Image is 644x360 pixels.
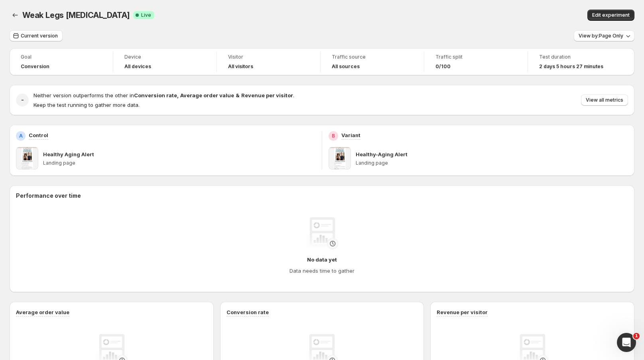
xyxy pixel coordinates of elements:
[332,63,360,70] h4: All sources
[43,160,315,166] p: Landing page
[228,63,253,70] h4: All visitors
[539,54,620,60] span: Test duration
[16,308,69,316] h3: Average order value
[329,147,351,169] img: Healthy-Aging Alert
[633,333,640,339] span: 1
[435,63,451,70] span: 0/100
[539,53,620,71] a: Test duration2 days 5 hours 27 minutes
[617,333,636,352] iframe: Intercom live chat
[10,10,21,21] button: Back
[226,308,269,316] h3: Conversion rate
[332,133,335,139] h2: B
[141,12,151,18] span: Live
[124,54,205,60] span: Device
[341,131,360,139] p: Variant
[19,133,23,139] h2: A
[539,63,603,70] span: 2 days 5 hours 27 minutes
[437,308,488,316] h3: Revenue per visitor
[180,92,234,98] strong: Average order value
[33,102,140,108] span: Keep the test running to gather more data.
[134,92,177,98] strong: Conversion rate
[435,54,516,60] span: Traffic split
[228,54,309,60] span: Visitor
[21,54,102,60] span: Goal
[29,131,48,139] p: Control
[290,267,354,275] h4: Data needs time to gather
[124,63,151,70] h4: All devices
[228,53,309,71] a: VisitorAll visitors
[574,30,634,41] button: View by:Page Only
[356,150,408,158] p: Healthy-Aging Alert
[124,53,205,71] a: DeviceAll devices
[241,92,293,98] strong: Revenue per visitor
[306,217,338,249] img: No data yet
[177,92,179,98] strong: ,
[21,96,24,104] h2: -
[435,53,516,71] a: Traffic split0/100
[356,160,628,166] p: Landing page
[21,63,49,70] span: Conversion
[21,53,102,71] a: GoalConversion
[586,97,623,103] span: View all metrics
[587,10,634,21] button: Edit experiment
[236,92,240,98] strong: &
[16,192,628,200] h2: Performance over time
[307,256,337,264] h4: No data yet
[332,53,413,71] a: Traffic sourceAll sources
[43,150,94,158] p: Healthy Aging Alert
[592,12,630,18] span: Edit experiment
[10,30,63,41] button: Current version
[332,54,413,60] span: Traffic source
[33,92,294,98] span: Neither version outperforms the other in .
[581,94,628,106] button: View all metrics
[21,33,58,39] span: Current version
[16,147,38,169] img: Healthy Aging Alert
[22,10,130,20] span: Weak Legs [MEDICAL_DATA]
[579,33,623,39] span: View by: Page Only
